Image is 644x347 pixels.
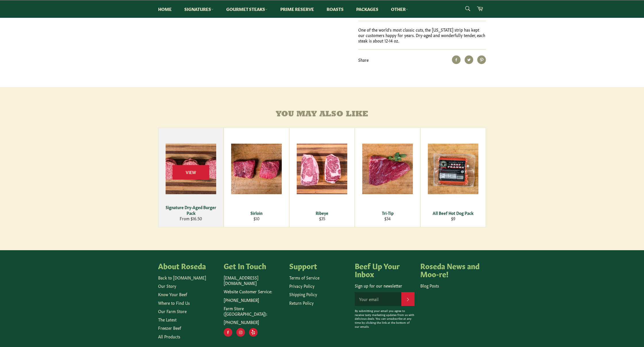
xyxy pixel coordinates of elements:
[158,317,177,322] a: The Latest
[231,144,282,194] img: Sirloin
[158,300,190,306] a: Where to Find Us
[162,205,220,216] div: Signature Dry-Aged Burger Pack
[228,210,285,216] div: Sirloin
[158,283,176,289] a: Our Story
[350,0,384,18] a: Packages
[275,0,320,18] a: Prime Reserve
[321,0,349,18] a: Roasts
[289,275,319,280] a: Terms of Service
[293,216,351,221] div: $35
[385,0,414,18] a: Other
[358,57,369,63] span: Share
[424,210,482,216] div: All Beef Hot Dog Pack
[420,262,480,277] h4: Roseda News and Moo-re!
[355,292,401,306] input: Your email
[158,291,187,297] a: Know Your Beef
[428,144,478,194] img: All Beef Hot Dog Pack
[355,283,415,288] p: Sign up for our newsletter
[158,325,181,331] a: Freezer Beef
[355,262,415,277] h4: Beef Up Your Inbox
[362,144,413,194] img: Tri-Tip
[289,291,317,297] a: Shipping Policy
[228,216,285,221] div: $10
[224,297,283,303] p: [PHONE_NUMBER]
[158,110,486,119] h4: You may also like
[224,262,283,270] h4: Get In Touch
[359,210,417,216] div: Tri-Tip
[424,216,482,221] div: $9
[358,27,486,44] p: One of the world's most classic cuts, the [US_STATE] strip has kept our customers happy for years...
[158,128,224,227] a: Signature Dry-Aged Burger Pack Signature Dry-Aged Burger Pack From $16.50 View
[224,289,283,294] p: Website Customer Service:
[289,283,315,289] a: Privacy Policy
[355,309,415,329] p: By submitting your email you agree to receive tasty marketing updates from us with delicious deal...
[289,300,314,306] a: Return Policy
[224,319,283,325] p: [PHONE_NUMBER]
[224,128,289,227] a: Sirloin Sirloin $10
[158,262,218,270] h4: About Roseda
[224,275,283,286] p: [EMAIL_ADDRESS][DOMAIN_NAME]
[289,262,349,270] h4: Support
[172,165,209,180] span: View
[158,308,187,314] a: Our Farm Store
[224,306,283,317] p: Farm Store ([GEOGRAPHIC_DATA]):
[293,210,351,216] div: Ribeye
[158,275,206,280] a: Back to [DOMAIN_NAME]
[359,216,417,221] div: $34
[420,128,486,227] a: All Beef Hot Dog Pack All Beef Hot Dog Pack $9
[355,128,420,227] a: Tri-Tip Tri-Tip $34
[289,128,355,227] a: Ribeye Ribeye $35
[179,0,219,18] a: Signatures
[221,0,273,18] a: Gourmet Steaks
[420,283,439,288] a: Blog Posts
[297,144,347,194] img: Ribeye
[152,0,177,18] a: Home
[158,333,180,339] a: All Products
